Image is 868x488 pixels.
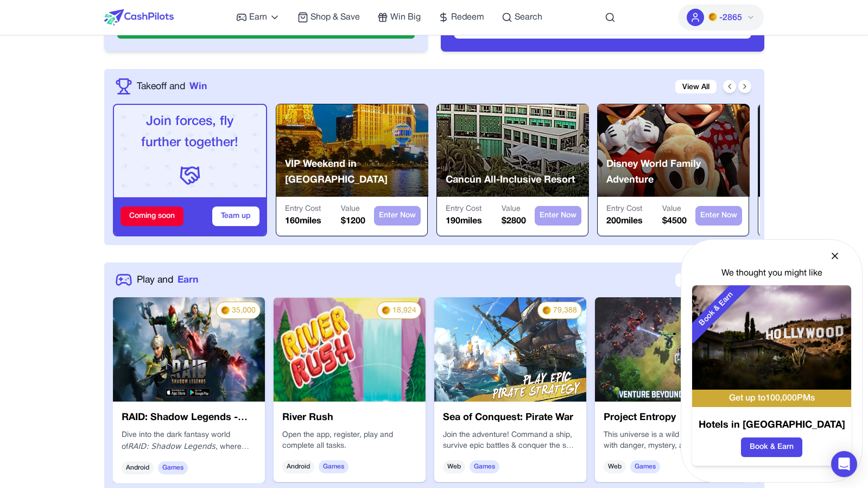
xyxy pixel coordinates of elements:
a: Win Big [377,11,421,24]
img: PMs [382,306,390,315]
span: Games [470,460,499,473]
a: Takeoff andWin [137,79,207,93]
span: 18,924 [392,305,416,316]
span: Web [443,460,465,473]
span: Win [189,79,207,93]
p: Value [662,204,687,215]
span: Earn [249,11,267,24]
p: Join forces, fly further together! [123,111,257,154]
p: 200 miles [606,215,643,228]
button: Enter Now [695,206,742,226]
span: 79,388 [553,305,577,316]
p: Cancún All-Inclusive Resort [446,172,575,188]
div: Coming soon [121,207,183,226]
p: $ 4500 [662,215,687,228]
h3: Hotels in [GEOGRAPHIC_DATA] [692,418,851,433]
a: Shop & Save [297,11,360,24]
button: Enter Now [535,206,581,226]
p: Entry Cost [285,204,321,215]
div: Book & Earn [682,275,751,343]
p: Entry Cost [606,204,643,215]
img: PMs [708,12,717,21]
p: 190 miles [446,215,482,228]
h3: Sea of Conquest: Pirate War [443,410,578,426]
img: PMs [221,306,230,315]
img: CashPilots Logo [104,9,174,26]
p: $ 2800 [502,215,526,228]
img: PMs [542,306,551,315]
div: Open the app, register, play and complete all tasks. [282,430,417,452]
img: 75fe42d1-c1a6-4a8c-8630-7b3dc285bdf3.jpg [434,297,586,402]
button: Book & Earn [741,437,802,457]
p: Value [341,204,365,215]
p: $ 1200 [341,215,365,228]
p: Disney World Family Adventure [606,157,750,189]
span: Web [604,460,626,473]
p: 160 miles [285,215,321,228]
span: Android [122,461,154,474]
span: Android [282,460,314,473]
p: Dive into the dark fantasy world of , where every decision shapes your legendary journey. [122,430,256,453]
img: cd3c5e61-d88c-4c75-8e93-19b3db76cddd.webp [274,297,426,402]
a: View All [675,80,717,93]
span: 35,000 [232,305,256,316]
p: VIP Weekend in [GEOGRAPHIC_DATA] [285,157,428,189]
a: Search [502,11,542,24]
h3: RAID: Shadow Legends - Android [122,410,256,426]
button: Enter Now [374,206,421,226]
button: Team up [212,207,259,226]
h3: River Rush [282,410,417,426]
span: Shop & Save [311,11,360,24]
a: Play andEarn [137,273,198,287]
h3: Project Entropy [604,410,738,426]
span: Search [515,11,542,24]
span: Redeem [451,11,484,24]
span: Takeoff and [137,79,185,93]
span: Win Big [390,11,421,24]
a: View All [675,273,717,287]
a: Redeem [438,11,484,24]
div: Open Intercom Messenger [831,451,857,477]
em: RAID: Shadow Legends [128,442,216,451]
p: This universe is a wild frontier filled with danger, mystery, and rare resources critical to huma... [604,430,738,452]
div: Get up to 100,000 PMs [692,390,851,407]
span: Games [319,460,349,473]
span: Earn [178,273,198,287]
span: Play and [137,273,173,287]
span: Games [630,460,660,473]
p: Join the adventure! Command a ship, survive epic battles & conquer the sea in this RPG strategy g... [443,430,578,452]
p: Value [502,204,526,215]
button: PMs-2865 [678,4,764,30]
img: nRLw6yM7nDBu.webp [113,297,265,402]
a: Earn [236,11,280,24]
p: Entry Cost [446,204,482,215]
span: Games [158,461,188,474]
img: 1e684bf2-8f9d-4108-9317-d9ed0cf0d127.webp [595,297,747,402]
span: -2865 [719,11,742,24]
div: We thought you might like [692,267,851,280]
